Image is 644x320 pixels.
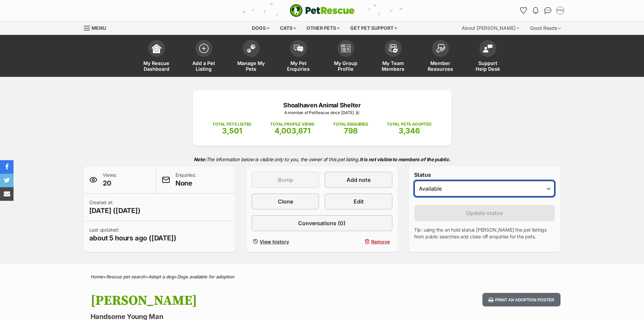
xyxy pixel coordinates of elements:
[89,233,176,243] span: about 5 hours ago ([DATE])
[464,37,511,77] a: Support Help Desk
[482,293,560,307] button: Print an adoption poster
[91,274,103,279] a: Home
[290,4,355,17] img: logo-e224e6f780fb5917bec1dbf3a21bbac754714ae5b6737aabdf751b685950b380.svg
[270,121,314,127] p: TOTAL PROFILE VIEWS
[180,37,228,77] a: Add a Pet Listing
[148,274,174,279] a: Adopt a dog
[388,44,398,53] img: team-members-icon-5396bd8760b3fe7c0b43da4ab00e1e3bb1a5d9ba89233759b79545d2d3fc5d0d.svg
[325,237,392,247] button: Remove
[518,5,529,16] a: Favourites
[360,156,451,162] strong: It is not visible to members of the public.
[175,178,196,188] span: None
[283,60,314,72] span: My Pet Enquiries
[325,193,392,210] a: Edit
[344,126,358,135] span: 798
[325,172,392,188] a: Add note
[354,197,364,206] span: Edit
[399,126,420,135] span: 3,346
[544,7,551,14] img: chat-41dd97257d64d25036548639549fe6c8038ab92f7586957e7f3b1b290dea8141.svg
[302,21,344,35] div: Other pets
[203,110,441,116] p: A member of PetRescue since [DATE] 🎉
[457,21,524,35] div: About [PERSON_NAME]
[212,121,252,127] p: TOTAL PETS LISTED
[518,5,566,16] ul: Account quick links
[92,25,106,31] span: Menu
[228,37,275,77] a: Manage My Pets
[89,227,176,243] p: Last updated:
[222,126,242,135] span: 3,501
[252,215,392,231] a: Conversations (0)
[341,44,351,52] img: group-profile-icon-3fa3cf56718a62981997c0bc7e787c4b2cf8bcc04b72c1350f741eb67cf2f40e.svg
[203,101,441,110] p: Shoalhaven Animal Shelter
[103,178,117,188] span: 20
[89,206,141,215] span: [DATE] ([DATE])
[278,176,293,184] span: Bump
[557,7,564,14] img: Jodie Parnell profile pic
[525,21,566,35] div: Good Reads
[473,60,503,72] span: Support Help Desk
[417,37,464,77] a: Member Resources
[103,172,117,188] p: Views:
[322,37,369,77] a: My Group Profile
[294,45,303,52] img: pet-enquiries-icon-7e3ad2cf08bfb03b45e93fb7055b45f3efa6380592205ae92323e6603595dc1f.svg
[260,238,289,245] span: View history
[175,172,196,188] p: Enquiries:
[246,44,256,53] img: manage-my-pets-icon-02211641906a0b7f246fdf0571729dbe1e7629f14944591b6c1af311fb30b64b.svg
[194,156,206,162] strong: Note:
[247,21,274,35] div: Dogs
[278,197,293,206] span: Clone
[252,237,319,247] a: View history
[252,193,319,210] a: Clone
[436,44,445,53] img: member-resources-icon-8e73f808a243e03378d46382f2149f9095a855e16c252ad45f914b54edf8863c.svg
[199,44,209,53] img: add-pet-listing-icon-0afa8454b4691262ce3f59096e99ab1cd57d4a30225e0717b998d2c9b9846f56.svg
[74,274,571,279] div: > > >
[177,274,234,279] a: Dogs available for adoption
[152,44,161,53] img: dashboard-icon-eb2f2d2d3e046f16d808141f083e7271f6b2e854fb5c12c21221c1fb7104beca.svg
[91,293,377,308] h1: [PERSON_NAME]
[89,199,141,215] p: Created at:
[189,60,219,72] span: Add a Pet Listing
[298,219,345,227] span: Conversations (0)
[425,60,456,72] span: Member Resources
[84,21,111,34] a: Menu
[369,37,417,77] a: My Team Members
[530,5,541,16] button: Notifications
[483,44,493,52] img: help-desk-icon-fdf02630f3aa405de69fd3d07c3f3aa587a6932b1a1747fa1d2bba05be0121f9.svg
[371,238,390,245] span: Remove
[252,172,319,188] button: Bump
[333,121,368,127] p: TOTAL ENQUIRIES
[414,172,555,178] label: Status
[275,126,310,135] span: 4,003,871
[290,4,355,17] a: PetRescue
[414,205,555,221] button: Update status
[414,227,555,240] p: Tip: using the on hold status [PERSON_NAME] the pet listings from public searches and close off e...
[275,37,322,77] a: My Pet Enquiries
[347,176,371,184] span: Add note
[387,121,432,127] p: TOTAL PETS ADOPTED
[141,60,172,72] span: My Rescue Dashboard
[84,152,560,166] p: The information below is visible only to you, the owner of this pet listing.
[133,37,180,77] a: My Rescue Dashboard
[275,21,301,35] div: Cats
[106,274,145,279] a: Rescue pet search
[331,60,361,72] span: My Group Profile
[345,21,402,35] div: Get pet support
[533,7,538,14] img: notifications-46538b983faf8c2785f20acdc204bb7945ddae34d4c08c2a6579f10ce5e182be.svg
[466,209,503,217] span: Update status
[555,5,566,16] button: My account
[543,5,553,16] a: Conversations
[378,60,408,72] span: My Team Members
[236,60,266,72] span: Manage My Pets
